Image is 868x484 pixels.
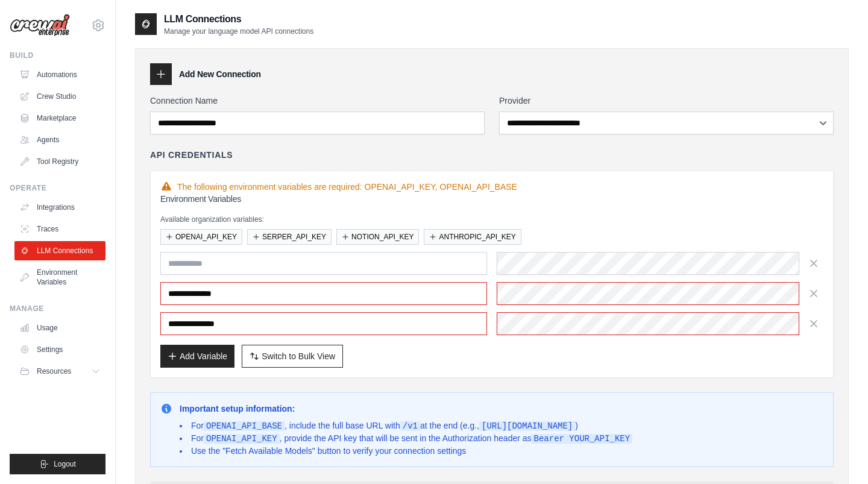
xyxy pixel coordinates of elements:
[14,198,105,217] a: Integrations
[180,432,632,445] li: For , provide the API key that will be sent in the Authorization header as
[10,183,105,193] div: Operate
[160,193,823,205] h3: Environment Variables
[180,445,632,457] li: Use the "Fetch Available Models" button to verify your connection settings
[14,318,105,338] a: Usage
[180,404,295,413] strong: Important setup information:
[180,420,632,432] li: For , include the full base URL with at the end (e.g., )
[204,434,280,444] code: OPENAI_API_KEY
[160,345,234,368] button: Add Variable
[179,68,261,80] h3: Add New Connection
[14,130,105,149] a: Agents
[160,215,823,224] p: Available organization variables:
[242,345,343,368] button: Switch to Bulk View
[14,65,105,84] a: Automations
[424,229,521,245] button: ANTHROPIC_API_KEY
[10,14,70,37] img: Logo
[160,181,823,193] div: The following environment variables are required: OPENAI_API_KEY, OPENAI_API_BASE
[204,421,285,431] code: OPENAI_API_BASE
[336,229,419,245] button: NOTION_API_KEY
[160,229,242,245] button: OPENAI_API_KEY
[37,366,71,376] span: Resources
[532,434,633,444] code: Bearer YOUR_API_KEY
[14,362,105,381] button: Resources
[164,27,313,36] p: Manage your language model API connections
[10,304,105,313] div: Manage
[14,219,105,239] a: Traces
[164,12,313,27] h2: LLM Connections
[247,229,332,245] button: SERPER_API_KEY
[262,350,335,362] span: Switch to Bulk View
[14,108,105,128] a: Marketplace
[10,51,105,60] div: Build
[479,421,575,431] code: [URL][DOMAIN_NAME]
[14,340,105,359] a: Settings
[400,421,420,431] code: /v1
[14,263,105,292] a: Environment Variables
[499,95,834,107] label: Provider
[54,459,76,469] span: Logout
[10,454,105,474] button: Logout
[14,87,105,106] a: Crew Studio
[14,152,105,171] a: Tool Registry
[150,95,485,107] label: Connection Name
[150,149,233,161] h4: API Credentials
[14,241,105,260] a: LLM Connections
